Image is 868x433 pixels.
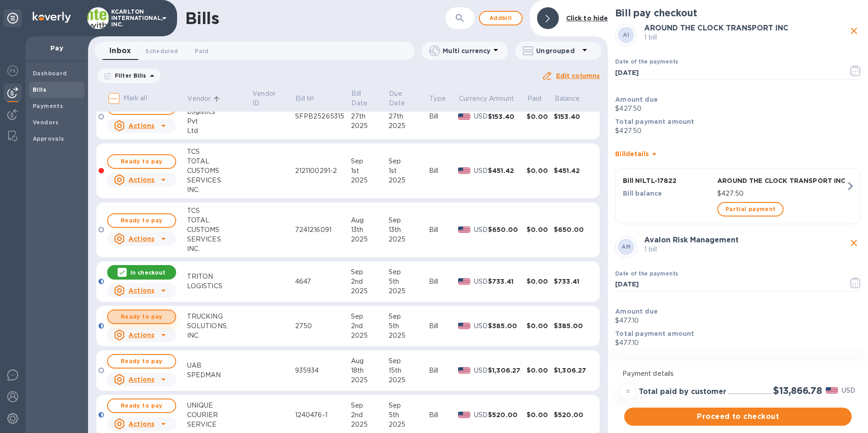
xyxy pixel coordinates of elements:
[33,86,46,93] b: Bills
[295,166,351,176] div: 2121100291-2
[351,166,389,176] div: 1st
[389,157,429,166] div: Sep
[554,321,592,330] div: $385.00
[615,118,694,125] b: Total payment amount
[458,323,470,329] img: USD
[615,126,861,136] p: $427.50
[479,11,523,25] button: Addbill
[554,410,592,419] div: $520.00
[389,225,429,235] div: 13th
[351,89,388,108] span: Bill Date
[187,312,252,321] div: TRUCKING
[458,113,470,120] img: USD
[128,420,154,428] u: Actions
[187,321,252,331] div: SOLUTIONS,
[623,189,714,198] p: Bill balance
[389,89,416,108] p: Due Date
[128,331,154,339] u: Actions
[128,176,154,183] u: Actions
[644,245,847,254] p: 1 bill
[615,271,678,277] label: Date of the payments
[195,46,208,56] span: Paid
[389,356,429,366] div: Sep
[115,311,168,322] span: Ready to pay
[474,366,488,375] p: USD
[429,366,459,375] div: Bill
[187,370,252,380] div: SPEDMAN
[429,225,459,235] div: Bill
[351,277,389,286] div: 2nd
[489,94,526,103] span: Amount
[187,281,252,291] div: LOGISTICS
[187,361,252,370] div: UAB
[615,316,861,325] p: $477.10
[351,176,389,185] div: 2025
[128,287,154,294] u: Actions
[128,122,154,129] u: Actions
[123,93,147,103] p: Mark all
[847,236,861,250] button: close
[187,107,252,117] div: Logistics
[527,166,554,175] div: $0.00
[187,185,252,195] div: INC.
[295,112,351,121] div: SFPB25265315
[474,410,488,420] p: USD
[554,166,592,175] div: $451.42
[429,277,459,286] div: Bill
[187,420,252,429] div: SERVICE
[128,235,154,242] u: Actions
[187,244,252,254] div: INC.
[429,94,458,103] span: Type
[351,401,389,410] div: Sep
[33,70,67,77] b: Dashboard
[555,94,580,103] p: Balance
[773,385,822,396] h2: $13,866.78
[296,94,326,103] span: Bill №
[474,277,488,286] p: USD
[351,235,389,244] div: 2025
[623,176,714,185] p: Bill № LTL-17822
[389,401,429,410] div: Sep
[351,321,389,331] div: 2nd
[107,354,176,369] button: Ready to pay
[295,321,351,331] div: 2750
[107,310,176,324] button: Ready to pay
[488,277,527,286] div: $733.41
[429,166,459,176] div: Bill
[459,94,487,103] span: Currency
[187,206,252,216] div: TCS
[187,157,252,166] div: TOTAL
[429,112,459,121] div: Bill
[621,384,635,399] div: =
[115,356,168,367] span: Ready to pay
[458,167,470,174] img: USD
[187,147,252,157] div: TCS
[429,321,459,331] div: Bill
[33,135,64,142] b: Approvals
[33,12,71,23] img: Logo
[389,235,429,244] div: 2025
[187,272,252,281] div: TRITON
[187,225,252,235] div: CUSTOMS
[351,216,389,225] div: Aug
[296,94,314,103] p: Bill №
[615,96,658,103] b: Amount due
[295,225,351,235] div: 7241216091
[458,367,470,374] img: USD
[489,94,514,103] p: Amount
[429,410,459,420] div: Bill
[527,410,554,419] div: $0.00
[33,103,63,109] b: Payments
[389,366,429,375] div: 15th
[187,401,252,410] div: UNIQUE
[351,410,389,420] div: 2nd
[187,94,222,103] span: Vendor
[187,126,252,136] div: Ltd
[556,72,600,79] u: Edit columns
[717,189,846,198] p: $427.50
[527,225,554,234] div: $0.00
[351,312,389,321] div: Sep
[187,235,252,244] div: SERVICES
[107,213,176,228] button: Ready to pay
[252,89,282,108] p: Vendor ID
